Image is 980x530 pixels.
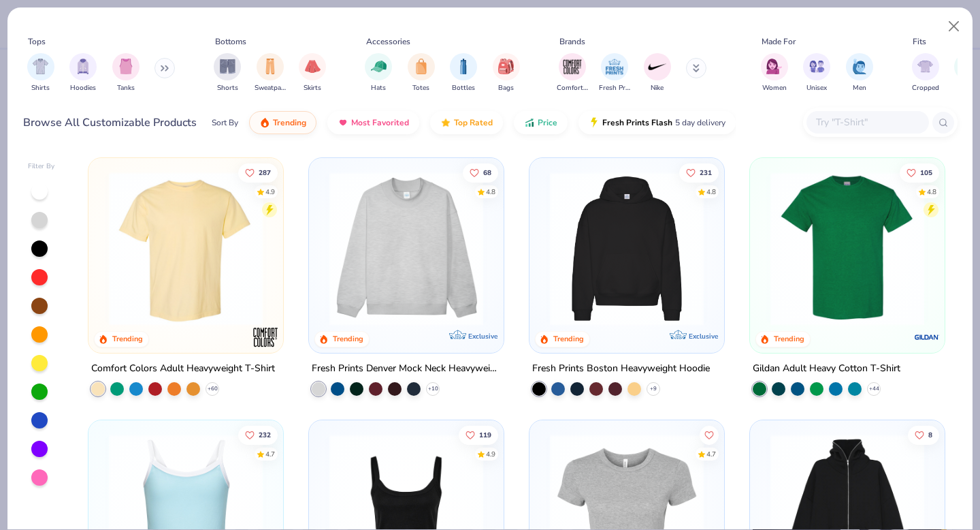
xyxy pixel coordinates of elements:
span: Most Favorited [351,117,409,128]
div: Made For [762,35,796,48]
button: Close [941,14,967,40]
div: filter for Men [846,53,873,93]
div: 4.8 [486,187,495,197]
img: Bottles Image [456,59,471,74]
span: + 10 [428,385,438,393]
div: 4.8 [927,187,936,197]
img: trending.gif [259,117,270,128]
img: Skirts Image [305,59,321,74]
img: Nike Image [647,57,668,77]
div: filter for Tanks [112,53,140,93]
div: 4.8 [706,187,716,197]
div: Bottoms [215,35,246,48]
button: filter button [365,53,392,93]
img: most_fav.gif [338,117,348,128]
span: Women [762,83,787,93]
img: Men Image [852,59,867,74]
span: Shirts [31,83,50,93]
img: Shirts Image [33,59,48,74]
div: filter for Skirts [299,53,326,93]
img: 91acfc32-fd48-4d6b-bdad-a4c1a30ac3fc [543,172,710,326]
img: a90f7c54-8796-4cb2-9d6e-4e9644cfe0fe [490,172,657,326]
img: Comfort Colors Image [562,57,583,77]
span: Fresh Prints Flash [602,117,672,128]
button: Trending [249,111,316,134]
button: Top Rated [430,111,503,134]
span: Trending [273,117,306,128]
button: filter button [761,53,788,93]
div: filter for Hoodies [69,53,97,93]
img: Fresh Prints Image [604,57,625,77]
button: Like [679,163,719,182]
span: Skirts [304,83,321,93]
button: filter button [112,53,140,93]
button: filter button [69,53,97,93]
span: Cropped [912,83,939,93]
div: Accessories [366,35,410,48]
div: filter for Women [761,53,788,93]
span: Exclusive [468,332,497,341]
button: filter button [557,53,588,93]
div: Brands [559,35,585,48]
img: flash.gif [589,117,600,128]
img: Gildan logo [913,324,940,351]
span: Unisex [806,83,827,93]
span: 68 [483,169,491,176]
div: Filter By [28,161,55,172]
img: TopRated.gif [440,117,451,128]
span: 8 [928,431,932,438]
img: Totes Image [414,59,429,74]
div: Fresh Prints Boston Heavyweight Hoodie [532,360,710,377]
img: Hoodies Image [76,59,91,74]
img: db319196-8705-402d-8b46-62aaa07ed94f [764,172,931,326]
span: Price [538,117,557,128]
button: filter button [644,53,671,93]
button: filter button [27,53,54,93]
img: Comfort Colors logo [252,324,279,351]
div: Fresh Prints Denver Mock Neck Heavyweight Sweatshirt [312,360,501,377]
span: 119 [479,431,491,438]
button: Like [900,163,939,182]
img: Shorts Image [220,59,235,74]
button: filter button [299,53,326,93]
span: Hats [371,83,386,93]
button: Like [463,163,498,182]
button: filter button [450,53,477,93]
img: 029b8af0-80e6-406f-9fdc-fdf898547912 [102,172,269,326]
div: filter for Cropped [912,53,939,93]
button: Like [239,425,278,444]
div: filter for Unisex [803,53,830,93]
div: filter for Shirts [27,53,54,93]
span: Totes [412,83,429,93]
div: filter for Fresh Prints [599,53,630,93]
div: filter for Totes [408,53,435,93]
img: Hats Image [371,59,387,74]
span: + 60 [208,385,218,393]
div: filter for Nike [644,53,671,93]
img: Women Image [766,59,782,74]
img: d4a37e75-5f2b-4aef-9a6e-23330c63bbc0 [710,172,877,326]
span: Nike [651,83,664,93]
button: filter button [599,53,630,93]
div: filter for Comfort Colors [557,53,588,93]
button: Like [459,425,498,444]
img: Sweatpants Image [263,59,278,74]
span: Bags [498,83,514,93]
button: filter button [803,53,830,93]
span: Top Rated [454,117,493,128]
div: 4.7 [706,449,716,459]
span: Men [853,83,866,93]
div: filter for Bags [493,53,520,93]
div: 4.7 [266,449,276,459]
button: Most Favorited [327,111,419,134]
span: 287 [259,169,272,176]
span: Bottles [452,83,475,93]
div: 4.9 [266,187,276,197]
button: Like [239,163,278,182]
div: filter for Bottles [450,53,477,93]
span: Shorts [217,83,238,93]
div: filter for Shorts [214,53,241,93]
span: 105 [920,169,932,176]
span: Hoodies [70,83,96,93]
button: Price [514,111,568,134]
